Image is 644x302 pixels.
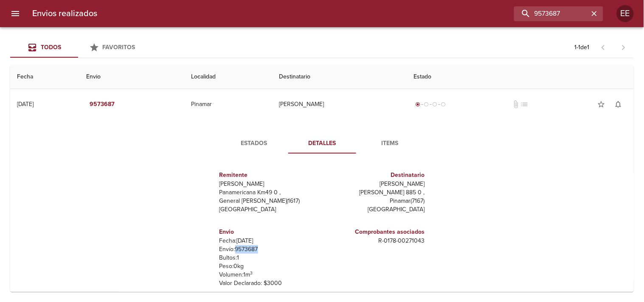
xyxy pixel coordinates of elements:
[520,100,529,109] span: No tiene pedido asociado
[416,102,421,107] span: radio_button_checked
[326,205,425,214] p: [GEOGRAPHIC_DATA]
[87,97,118,112] button: 9573687
[433,102,438,107] span: radio_button_unchecked
[272,65,407,89] th: Destinatario
[326,171,425,180] h6: Destinatario
[219,227,319,237] h6: Envio
[17,101,34,108] div: [DATE]
[597,100,606,109] span: star_border
[514,6,589,21] input: buscar
[250,270,253,276] sup: 3
[614,100,623,109] span: notifications_none
[219,254,319,262] p: Bultos: 1
[407,65,634,89] th: Estado
[617,5,634,22] div: EE
[219,171,319,180] h6: Remitente
[512,100,520,109] span: No tiene documentos adjuntos
[424,102,429,107] span: radio_button_unchecked
[575,43,590,52] p: 1 - 1 de 1
[219,271,319,279] p: Volumen: 1 m
[613,37,634,58] span: Pagina siguiente
[361,138,419,149] span: Items
[593,43,613,51] span: Pagina anterior
[293,138,351,149] span: Detalles
[103,44,135,51] span: Favoritos
[10,37,146,58] div: Tabs Envios
[90,99,115,110] em: 9573687
[219,237,319,245] p: Fecha: [DATE]
[225,138,283,149] span: Estados
[219,262,319,271] p: Peso: 0 kg
[219,188,319,197] p: Panamericana Km49 0 ,
[10,65,80,89] th: Fecha
[184,65,272,89] th: Localidad
[326,188,425,197] p: [PERSON_NAME] 885 0 ,
[272,89,407,120] td: [PERSON_NAME]
[220,133,424,154] div: Tabs detalle de guia
[80,65,184,89] th: Envio
[219,279,319,288] p: Valor Declarado: $ 3000
[219,205,319,214] p: [GEOGRAPHIC_DATA]
[326,227,425,237] h6: Comprobantes asociados
[41,44,61,51] span: Todos
[32,7,97,20] h6: Envios realizados
[219,180,319,188] p: [PERSON_NAME]
[610,96,627,113] button: Activar notificaciones
[593,96,610,113] button: Agregar a favoritos
[5,3,25,24] button: menu
[441,102,446,107] span: radio_button_unchecked
[326,180,425,188] p: [PERSON_NAME]
[326,197,425,205] p: Pinamar ( 7167 )
[414,100,448,109] div: Generado
[184,89,272,120] td: Pinamar
[219,245,319,254] p: Envío: 9573687
[326,237,425,245] p: R - 0178 - 00271043
[219,197,319,205] p: General [PERSON_NAME] ( 1617 )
